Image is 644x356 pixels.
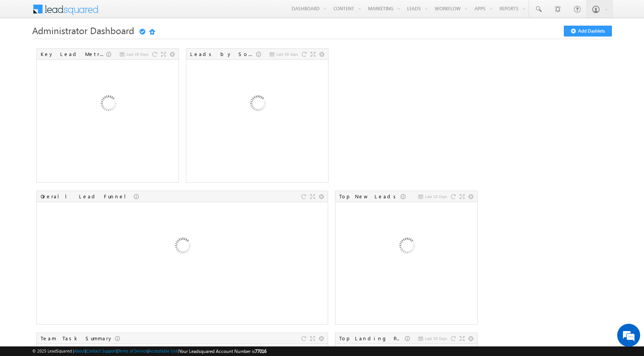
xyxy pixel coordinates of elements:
span: Last 10 Days [425,193,447,200]
span: 77016 [255,348,266,354]
div: Overall Lead Funnel [41,193,134,200]
a: Acceptable Use [149,348,178,353]
span: © 2025 LeadSquared | | | | | [32,348,266,355]
span: Administrator Dashboard [32,24,134,36]
span: Last 30 Days [127,51,148,58]
a: Contact Support [86,348,117,353]
img: Loading... [67,63,149,146]
div: Leads by Sources [190,51,256,58]
img: Loading... [365,206,448,288]
a: Terms of Service [118,348,148,353]
div: Top New Leads [339,193,401,200]
button: Add Dashlets [564,26,612,36]
a: About [74,348,85,353]
span: Your Leadsquared Account Number is [179,348,266,354]
div: Key Lead Metrics [41,51,106,58]
span: Last 30 Days [425,335,447,342]
img: Loading... [141,206,223,288]
div: Top Landing Pages [339,335,405,342]
img: Loading... [216,63,299,146]
div: Team Task Summary [41,335,115,342]
span: Last 30 days [276,51,298,58]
